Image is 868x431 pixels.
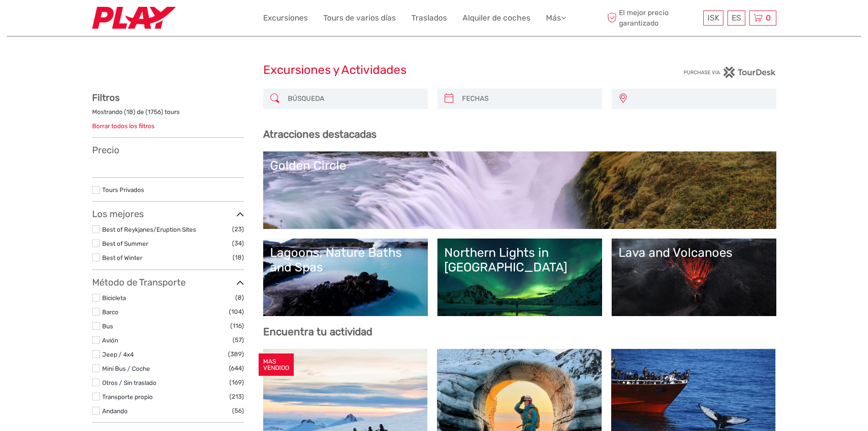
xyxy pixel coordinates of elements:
span: (116) [230,321,244,331]
h3: Método de Transporte [92,277,244,288]
label: 1756 [148,108,161,116]
a: Best of Reykjanes/Eruption Sites [102,226,196,233]
a: Bus [102,322,113,330]
span: El mejor precio garantizado [605,8,701,28]
span: (169) [229,377,244,388]
strong: Filtros [92,92,120,103]
a: Avión [102,337,118,344]
a: Lava and Volcanoes [619,245,769,309]
div: ES [728,10,745,26]
img: Fly Play [92,7,176,29]
span: (23) [232,224,244,234]
a: Northern Lights in [GEOGRAPHIC_DATA] [444,245,595,309]
h3: Los mejores [92,208,244,219]
a: Tours de varios días [323,11,396,25]
span: (57) [233,335,244,345]
a: Tours Privados [102,186,144,193]
a: Andando [102,407,128,415]
a: Mini Bus / Coche [102,365,150,372]
a: Borrar todos los filtros [92,122,155,130]
a: Traslados [411,11,447,25]
h1: Excursiones y Actividades [263,63,605,78]
a: Otros / Sin traslado [102,379,156,386]
img: PurchaseViaTourDesk.png [683,67,776,78]
b: Encuentra tu actividad [263,326,372,338]
div: Lava and Volcanoes [619,245,769,260]
span: (18) [233,252,244,263]
div: Golden Circle [270,158,769,173]
a: Jeep / 4x4 [102,351,134,358]
a: Alquiler de coches [463,11,530,25]
span: (644) [229,363,244,374]
label: 18 [126,108,133,116]
input: BÚSQUEDA [284,91,423,107]
div: MAS VENDIDO [259,353,294,376]
span: (34) [232,238,244,249]
a: Bicicleta [102,294,126,301]
span: (389) [228,349,244,359]
a: Golden Circle [270,158,769,222]
b: Atracciones destacadas [263,128,376,140]
span: 0 [764,13,772,22]
div: Lagoons, Nature Baths and Spas [270,245,421,275]
a: Más [546,11,566,25]
a: Best of Summer [102,240,148,247]
a: Best of Winter [102,254,142,261]
a: Excursiones [263,11,308,25]
h3: Precio [92,145,244,156]
span: (213) [229,391,244,402]
a: Transporte propio [102,393,153,400]
span: (56) [232,405,244,416]
span: (104) [229,306,244,317]
div: Mostrando ( ) de ( ) tours [92,108,244,122]
span: ISK [707,13,719,22]
div: Northern Lights in [GEOGRAPHIC_DATA] [444,245,595,275]
a: Lagoons, Nature Baths and Spas [270,245,421,309]
span: (8) [235,292,244,303]
a: Barco [102,308,119,316]
input: FECHAS [458,91,598,107]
